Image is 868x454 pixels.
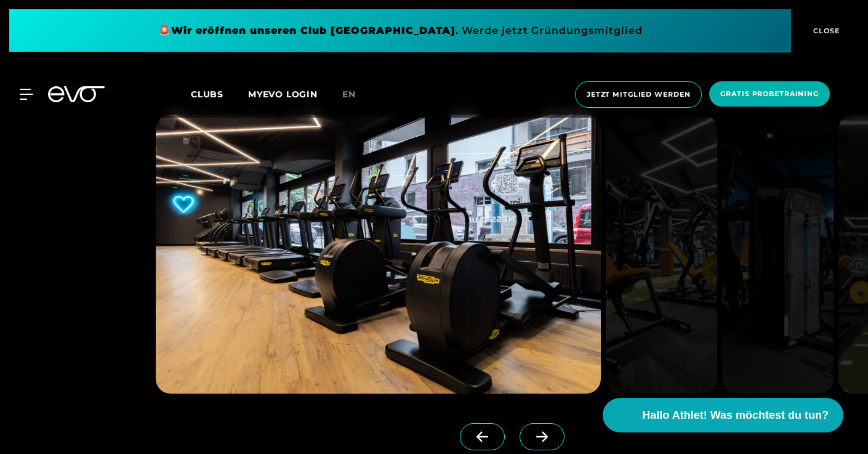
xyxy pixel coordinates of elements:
img: evofitness [156,115,601,394]
span: Clubs [191,89,223,100]
span: Hallo Athlet! Was möchtest du tun? [642,407,829,424]
a: MYEVO LOGIN [248,89,318,100]
span: Jetzt Mitglied werden [587,89,690,100]
img: evofitness [606,115,717,394]
img: evofitness [722,115,834,394]
a: Clubs [191,88,248,100]
span: Gratis Probetraining [720,89,819,99]
span: CLOSE [810,25,840,36]
a: Gratis Probetraining [705,81,834,108]
a: en [342,87,371,102]
button: CLOSE [791,9,859,52]
a: Jetzt Mitglied werden [571,81,705,108]
button: Hallo Athlet! Was möchtest du tun? [603,398,843,432]
span: en [342,89,356,100]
